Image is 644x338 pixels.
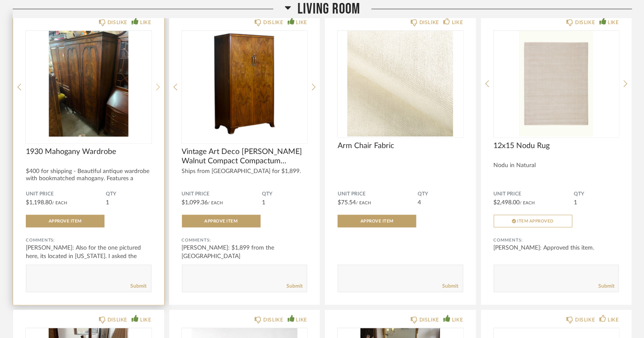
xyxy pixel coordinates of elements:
[356,201,371,205] span: / Each
[26,244,151,269] div: [PERSON_NAME]: Also for the one pictured here, its located in [US_STATE]. I asked the seller t...
[182,236,308,245] div: Comments:
[182,191,262,198] span: Unit Price
[26,168,151,190] div: $400 for shipping - Beautiful antique wardrobe with bookmatched mahogany. Features a spaci...
[418,200,421,206] span: 4
[494,141,619,151] span: 12x15 Nodu Rug
[361,219,394,223] span: Approve Item
[182,31,308,137] div: 0
[494,244,619,252] div: [PERSON_NAME]: Approved this item.
[338,31,463,137] img: undefined
[26,147,151,157] span: 1930 Mahogany Wardrobe
[26,191,106,198] span: Unit Price
[452,316,463,324] div: LIKE
[49,219,82,223] span: Approve Item
[494,236,619,245] div: Comments:
[598,283,614,290] a: Submit
[140,316,151,324] div: LIKE
[106,200,110,206] span: 1
[263,18,283,27] div: DISLIKE
[494,162,619,169] div: Nodu in Natural
[452,18,463,27] div: LIKE
[140,18,151,27] div: LIKE
[26,200,52,206] span: $1,198.80
[52,201,67,205] span: / Each
[107,18,127,27] div: DISLIKE
[575,316,595,324] div: DISLIKE
[419,316,439,324] div: DISLIKE
[182,31,308,137] img: undefined
[574,200,577,206] span: 1
[26,236,151,245] div: Comments:
[262,200,265,206] span: 1
[26,31,151,137] div: 0
[286,283,303,290] a: Submit
[182,244,308,261] div: [PERSON_NAME]: $1,899 from the [GEOGRAPHIC_DATA]
[575,18,595,27] div: DISLIKE
[418,191,463,198] span: QTY
[443,283,459,290] a: Submit
[205,219,238,223] span: Approve Item
[494,215,572,228] button: Item Approved
[494,200,520,206] span: $2,498.00
[608,316,619,324] div: LIKE
[262,191,307,198] span: QTY
[208,201,223,205] span: / Each
[338,141,463,151] span: Arm Chair Fabric
[107,316,127,324] div: DISLIKE
[182,215,261,228] button: Approve Item
[494,31,619,137] img: undefined
[574,191,619,198] span: QTY
[520,201,535,205] span: / Each
[338,200,356,206] span: $75.54
[182,147,308,166] span: Vintage Art Deco [PERSON_NAME] Walnut Compact Compactum Wardrobe, 1940s
[182,200,208,206] span: $1,099.36
[419,18,439,27] div: DISLIKE
[296,316,307,324] div: LIKE
[338,191,418,198] span: Unit Price
[263,316,283,324] div: DISLIKE
[182,168,308,175] div: Ships from [GEOGRAPHIC_DATA] for $1,899.
[26,31,151,137] img: undefined
[338,215,416,228] button: Approve Item
[296,18,307,27] div: LIKE
[106,191,151,198] span: QTY
[26,215,105,228] button: Approve Item
[131,283,147,290] a: Submit
[608,18,619,27] div: LIKE
[494,191,574,198] span: Unit Price
[517,219,554,223] span: Item Approved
